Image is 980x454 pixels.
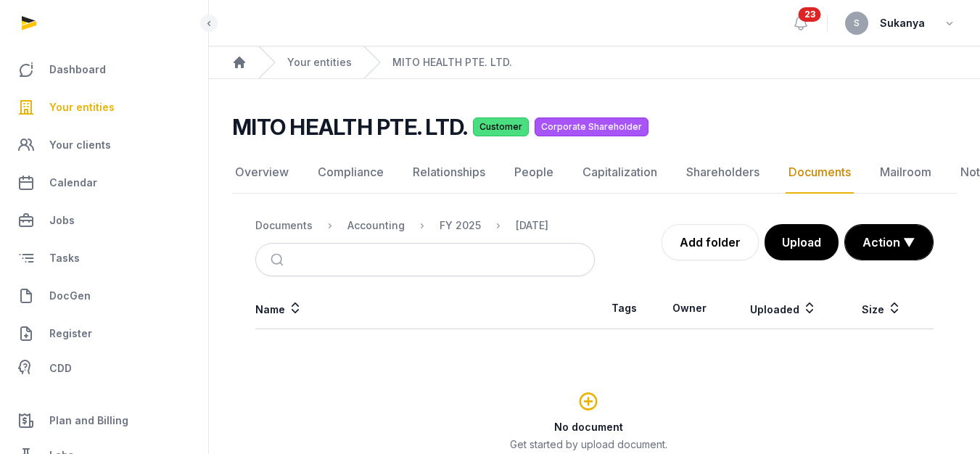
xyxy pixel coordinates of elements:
a: Overview [232,152,292,194]
span: Plan and Billing [49,412,128,429]
span: Customer [473,117,529,136]
a: Plan and Billing [12,403,197,438]
a: People [511,152,556,194]
a: Your entities [12,90,197,125]
span: Jobs [49,212,75,229]
span: Dashboard [49,61,106,78]
button: S [845,12,868,35]
a: Compliance [315,152,387,194]
span: S [854,19,860,28]
a: Documents [786,152,854,194]
th: Tags [595,288,654,329]
th: Owner [654,288,725,329]
th: Size [842,288,922,329]
nav: Breadcrumb [209,46,980,79]
div: Accounting [347,218,405,233]
span: Your entities [49,99,115,116]
nav: Tabs [232,152,957,194]
div: [DATE] [516,218,548,233]
a: MITO HEALTH PTE. LTD. [392,55,512,70]
a: Relationships [410,152,488,194]
a: Add folder [662,224,759,260]
a: CDD [12,354,197,383]
a: Shareholders [683,152,762,194]
span: Calendar [49,174,97,191]
a: Register [12,316,197,351]
span: CDD [49,360,72,377]
a: Calendar [12,165,197,200]
button: Submit [262,244,296,276]
span: Tasks [49,249,80,267]
th: Name [255,288,595,329]
h2: MITO HEALTH PTE. LTD. [232,114,467,140]
h3: No document [256,420,921,434]
span: Register [49,325,92,342]
th: Uploaded [725,288,842,329]
nav: Breadcrumb [255,208,595,243]
span: Your clients [49,136,111,154]
div: Documents [255,218,313,233]
span: Corporate Shareholder [535,117,648,136]
button: Upload [765,224,839,260]
button: Action ▼ [845,225,933,260]
a: DocGen [12,278,197,313]
a: Your clients [12,128,197,162]
div: FY 2025 [440,218,481,233]
a: Mailroom [877,152,934,194]
span: DocGen [49,287,91,305]
a: Your entities [287,55,352,70]
p: Get started by upload document. [256,437,921,452]
span: Sukanya [880,15,925,32]
a: Jobs [12,203,197,238]
a: Tasks [12,241,197,276]
a: Capitalization [580,152,660,194]
a: Dashboard [12,52,197,87]
span: 23 [799,7,821,22]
